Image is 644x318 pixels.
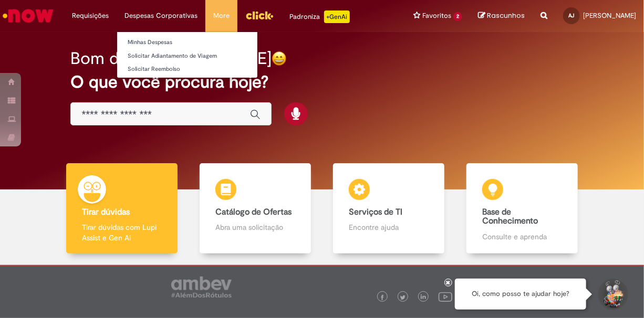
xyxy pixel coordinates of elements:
img: logo_footer_linkedin.png [421,294,426,301]
a: Base de Conhecimento Consulte e aprenda [455,163,589,254]
a: Catálogo de Ofertas Abra uma solicitação [189,163,322,254]
span: More [213,10,230,21]
p: Encontre ajuda [349,222,429,232]
img: ServiceNow [1,5,55,26]
div: Oi, como posso te ajudar hoje? [455,279,586,310]
img: logo_footer_facebook.png [380,295,385,300]
span: AJ [569,12,575,19]
b: Tirar dúvidas [82,207,130,217]
p: Tirar dúvidas com Lupi Assist e Gen Ai [82,222,162,243]
h2: O que você procura hoje? [70,73,573,91]
span: [PERSON_NAME] [583,11,636,20]
b: Catálogo de Ofertas [215,207,292,217]
ul: Despesas Corporativas [117,31,258,78]
a: Rascunhos [478,11,525,21]
span: Rascunhos [487,10,525,20]
span: Despesas Corporativas [124,10,198,21]
p: Abra uma solicitação [215,222,295,232]
a: Tirar dúvidas Tirar dúvidas com Lupi Assist e Gen Ai [55,163,189,254]
a: Solicitar Reembolso [117,63,257,75]
span: Favoritos [422,10,451,21]
p: +GenAi [324,10,350,23]
img: logo_footer_ambev_rotulo_gray.png [171,277,232,298]
img: logo_footer_youtube.png [439,290,452,303]
h2: Bom dia, [PERSON_NAME] [70,49,272,68]
span: 2 [453,12,462,21]
a: Solicitar Adiantamento de Viagem [117,50,257,62]
img: click_logo_yellow_360x200.png [245,7,274,23]
span: Requisições [72,10,109,21]
img: happy-face.png [272,51,287,66]
b: Base de Conhecimento [482,207,538,227]
b: Serviços de TI [349,207,402,217]
a: Minhas Despesas [117,37,257,48]
a: Serviços de TI Encontre ajuda [322,163,455,254]
p: Consulte e aprenda [482,231,562,242]
img: logo_footer_twitter.png [400,295,406,300]
button: Iniciar Conversa de Suporte [597,279,628,310]
div: Padroniza [289,10,350,23]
